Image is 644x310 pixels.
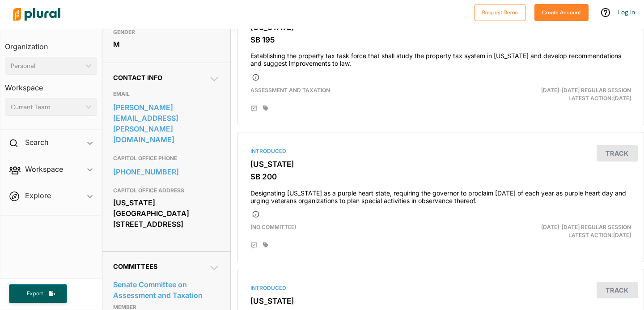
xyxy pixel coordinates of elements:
a: Create Account [534,7,589,17]
div: Latest Action: [DATE] [506,86,638,102]
span: Contact Info [113,74,162,81]
a: [PERSON_NAME][EMAIL_ADDRESS][PERSON_NAME][DOMAIN_NAME] [113,101,220,146]
a: Senate Committee on Assessment and Taxation [113,278,220,302]
a: Request Demo [475,7,525,17]
span: Committees [113,263,157,270]
div: [US_STATE][GEOGRAPHIC_DATA] [STREET_ADDRESS] [113,196,220,231]
h3: [US_STATE] [250,160,631,169]
button: Create Account [534,4,589,21]
h3: [US_STATE] [250,297,631,306]
div: Add tags [263,105,268,111]
button: Track [597,145,638,161]
div: Current Team [11,102,82,112]
div: Add tags [263,242,268,248]
span: [DATE]-[DATE] Regular Session [541,87,631,93]
button: Request Demo [475,4,525,21]
div: Latest Action: [DATE] [506,223,638,239]
span: [DATE]-[DATE] Regular Session [541,224,631,230]
span: Assessment and Taxation [250,87,330,93]
div: Add Position Statement [250,242,258,249]
button: Track [597,282,638,298]
div: Personal [11,61,82,71]
button: Export [9,284,67,303]
a: Log In [618,8,635,16]
h4: Establishing the property tax task force that shall study the property tax system in [US_STATE] a... [250,48,631,68]
h3: EMAIL [113,89,220,99]
h3: Organization [5,34,97,53]
div: Introduced [250,147,631,155]
div: M [113,38,220,51]
div: (no committee) [244,223,507,239]
h3: SB 195 [250,35,631,44]
h2: Search [25,137,48,147]
h3: Workspace [5,75,97,94]
a: [PHONE_NUMBER] [113,165,220,178]
h3: CAPITOL OFFICE ADDRESS [113,185,220,196]
h4: Designating [US_STATE] as a purple heart state, requiring the governor to proclaim [DATE] of each... [250,185,631,205]
div: Introduced [250,284,631,292]
h3: GENDER [113,27,220,38]
h3: SB 200 [250,172,631,181]
div: Add Position Statement [250,105,258,112]
h3: CAPITOL OFFICE PHONE [113,153,220,164]
span: Export [21,290,49,297]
